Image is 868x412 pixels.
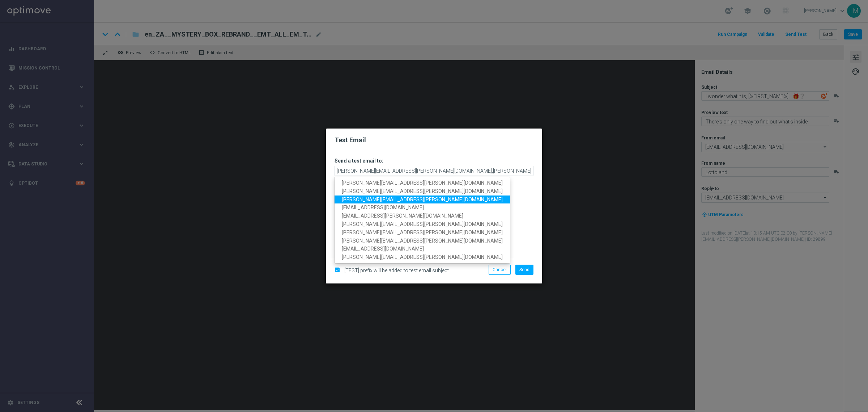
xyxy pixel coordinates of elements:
a: [PERSON_NAME][EMAIL_ADDRESS][PERSON_NAME][DOMAIN_NAME] [335,253,510,261]
span: [TEST] prefix will be added to test email subject [344,268,449,273]
a: [EMAIL_ADDRESS][DOMAIN_NAME] [335,245,510,253]
span: [PERSON_NAME][EMAIL_ADDRESS][PERSON_NAME][DOMAIN_NAME] [342,230,503,235]
button: Cancel [489,265,511,275]
a: [PERSON_NAME][EMAIL_ADDRESS][PERSON_NAME][DOMAIN_NAME] [335,187,510,196]
a: [PERSON_NAME][EMAIL_ADDRESS][PERSON_NAME][DOMAIN_NAME] [335,228,510,237]
a: [PERSON_NAME][EMAIL_ADDRESS][PERSON_NAME][DOMAIN_NAME] [335,179,510,187]
a: [EMAIL_ADDRESS][DOMAIN_NAME] [335,203,510,212]
span: [EMAIL_ADDRESS][PERSON_NAME][DOMAIN_NAME] [342,213,463,219]
span: [PERSON_NAME][EMAIL_ADDRESS][PERSON_NAME][DOMAIN_NAME] [342,237,503,243]
span: [PERSON_NAME][EMAIL_ADDRESS][PERSON_NAME][DOMAIN_NAME] [342,221,503,227]
span: [PERSON_NAME][EMAIL_ADDRESS][PERSON_NAME][DOMAIN_NAME] [342,254,503,260]
a: [PERSON_NAME][EMAIL_ADDRESS][PERSON_NAME][DOMAIN_NAME] [335,195,510,203]
span: [PERSON_NAME][EMAIL_ADDRESS][PERSON_NAME][DOMAIN_NAME] [342,196,503,202]
span: [EMAIL_ADDRESS][DOMAIN_NAME] [342,205,424,210]
span: [EMAIL_ADDRESS][DOMAIN_NAME] [342,246,424,252]
a: [PERSON_NAME][EMAIL_ADDRESS][PERSON_NAME][DOMAIN_NAME] [335,220,510,228]
h2: Test Email [335,136,533,144]
h3: Send a test email to: [335,157,533,164]
a: [PERSON_NAME][EMAIL_ADDRESS][PERSON_NAME][DOMAIN_NAME] [335,236,510,245]
button: Send [515,265,533,275]
span: [PERSON_NAME][EMAIL_ADDRESS][PERSON_NAME][DOMAIN_NAME] [342,188,503,194]
span: Send [519,267,529,272]
a: [EMAIL_ADDRESS][PERSON_NAME][DOMAIN_NAME] [335,212,510,220]
span: [PERSON_NAME][EMAIL_ADDRESS][PERSON_NAME][DOMAIN_NAME] [342,180,503,186]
